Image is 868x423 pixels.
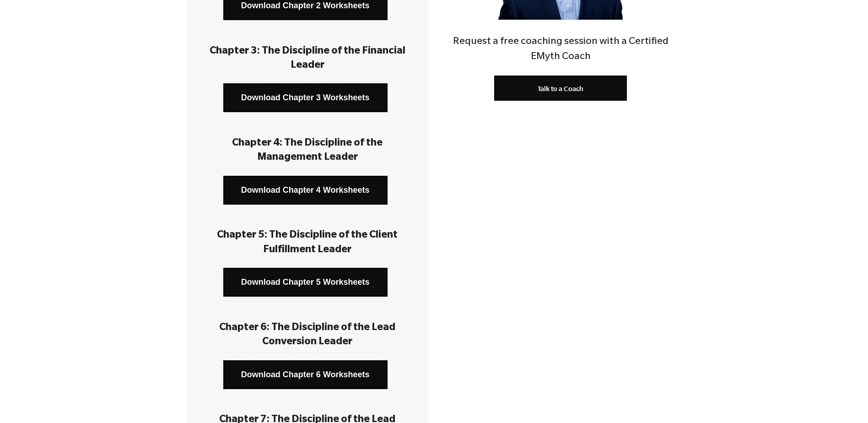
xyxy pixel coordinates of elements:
[440,35,681,65] h4: Request a free coaching session with a Certified EMyth Coach
[223,83,388,112] a: Download Chapter 3 Worksheets
[201,45,414,73] h3: Chapter 3: The Discipline of the Financial Leader
[223,176,388,205] a: Download Chapter 4 Worksheets
[664,357,868,423] iframe: Chat Widget
[223,268,388,297] a: Download Chapter 5 Worksheets
[538,85,583,92] span: Talk to a Coach
[201,137,414,165] h3: Chapter 4: The Discipline of the Management Leader
[223,360,388,389] a: Download Chapter 6 Worksheets
[201,321,414,350] h3: Chapter 6: The Discipline of the Lead Conversion Leader
[494,76,627,101] a: Talk to a Coach
[201,229,414,257] h3: Chapter 5: The Discipline of the Client Fulfillment Leader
